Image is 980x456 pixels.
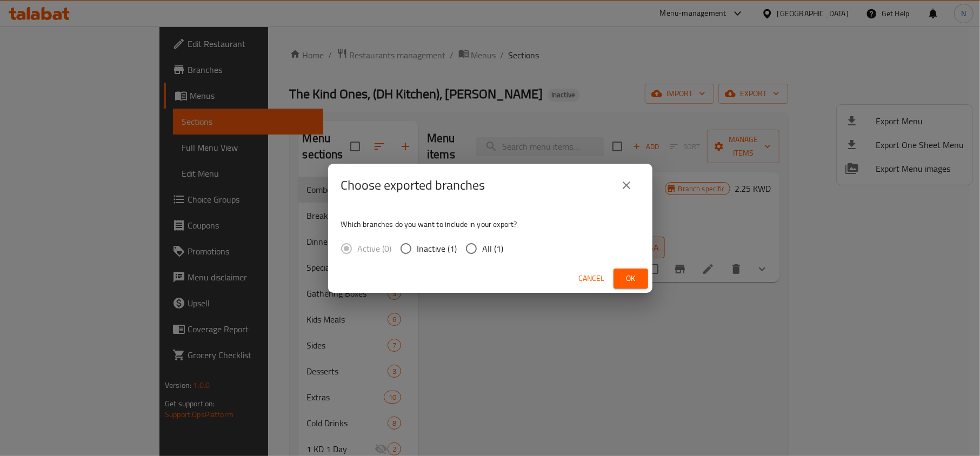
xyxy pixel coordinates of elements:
[417,242,457,255] span: Inactive (1)
[614,172,639,198] button: close
[614,269,648,289] button: Ok
[575,269,609,289] button: Cancel
[622,272,639,285] span: Ok
[341,177,485,194] h2: Choose exported branches
[579,272,605,285] span: Cancel
[341,219,639,230] p: Which branches do you want to include in your export?
[358,242,392,255] span: Active (0)
[483,242,504,255] span: All (1)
